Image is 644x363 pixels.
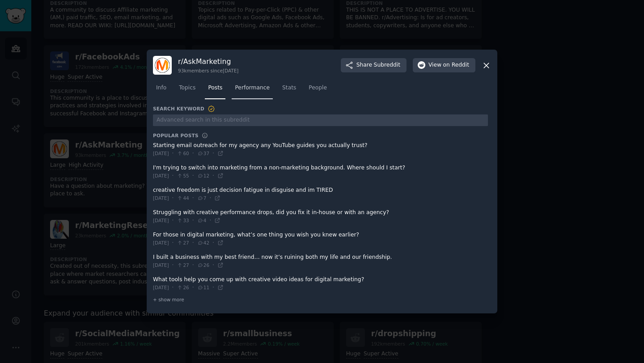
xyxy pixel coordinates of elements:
span: 55 [177,173,189,179]
span: 26 [177,284,189,291]
span: 27 [177,262,189,268]
span: 7 [197,195,207,201]
span: · [192,150,194,158]
span: · [212,262,214,270]
span: [DATE] [153,150,169,156]
span: 27 [177,240,189,246]
span: View [428,61,469,69]
span: [DATE] [153,240,169,246]
span: · [172,262,174,270]
span: 33 [177,217,189,224]
span: 60 [177,150,189,156]
span: · [192,194,194,203]
span: · [192,239,194,247]
span: [DATE] [153,217,169,224]
span: Share [356,61,400,69]
span: Stats [282,84,296,92]
span: Info [156,84,166,92]
span: · [209,217,211,225]
span: · [172,194,174,203]
span: · [209,194,211,203]
a: Info [153,81,169,99]
span: · [172,150,174,158]
span: 11 [197,284,209,291]
span: 26 [197,262,209,268]
span: · [212,284,214,292]
h3: Search Keyword [153,105,216,113]
span: [DATE] [153,284,169,291]
span: Subreddit [374,61,400,69]
button: ShareSubreddit [341,58,407,72]
span: [DATE] [153,173,169,179]
button: Viewon Reddit [413,58,475,72]
span: People [309,84,327,92]
span: · [172,172,174,180]
a: Topics [176,81,199,99]
a: People [305,81,330,99]
span: on Reddit [443,61,469,69]
span: · [212,150,214,158]
span: · [192,217,194,225]
h3: Popular Posts [153,132,199,139]
span: · [192,172,194,180]
span: + show more [153,296,184,303]
span: 4 [197,217,207,224]
span: 44 [177,195,189,201]
span: · [212,172,214,180]
span: [DATE] [153,262,169,268]
span: 37 [197,150,209,156]
span: · [172,217,174,225]
a: Posts [205,81,225,99]
span: · [172,284,174,292]
span: · [192,284,194,292]
span: Topics [179,84,195,92]
span: · [172,239,174,247]
input: Advanced search in this subreddit [153,114,488,127]
a: Performance [232,81,273,99]
h3: r/ AskMarketing [178,57,238,66]
img: AskMarketing [153,56,172,75]
div: 93k members since [DATE] [178,68,238,74]
span: Performance [235,84,270,92]
span: · [192,262,194,270]
a: Stats [279,81,299,99]
span: Posts [208,84,222,92]
span: [DATE] [153,195,169,201]
span: · [212,239,214,247]
span: 42 [197,240,209,246]
span: 12 [197,173,209,179]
